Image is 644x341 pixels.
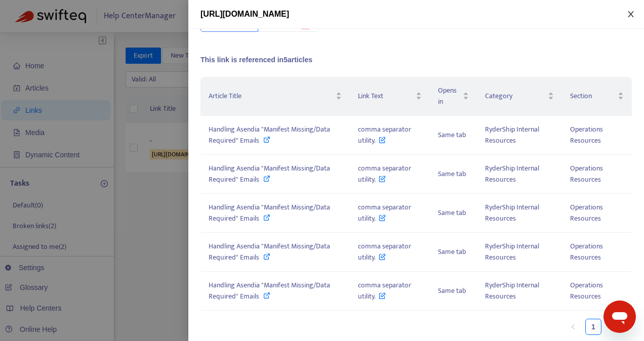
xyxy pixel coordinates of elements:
[200,10,289,18] span: [URL][DOMAIN_NAME]
[358,162,411,185] span: comma separator utility.
[485,201,539,224] span: RyderShip Internal Resources
[209,162,330,185] span: Handling Asendia "Manifest Missing/Data Required" Emails
[570,279,603,302] span: Operations Resources
[485,240,539,263] span: RyderShip Internal Resources
[570,240,603,263] span: Operations Resources
[585,319,601,335] li: 1
[358,279,411,302] span: comma separator utility.
[603,301,636,333] iframe: Button to launch messaging window
[570,324,576,330] span: left
[606,319,622,335] button: right
[358,201,411,224] span: comma separator utility.
[586,319,601,334] a: 1
[485,279,539,302] span: RyderShip Internal Resources
[606,319,622,335] li: Next Page
[209,123,330,146] span: Handling Asendia "Manifest Missing/Data Required" Emails
[570,123,603,146] span: Operations Resources
[358,91,413,102] span: Link Text
[438,168,466,180] span: Same tab
[438,285,466,296] span: Same tab
[438,207,466,219] span: Same tab
[209,201,330,224] span: Handling Asendia "Manifest Missing/Data Required" Emails
[570,201,603,224] span: Operations Resources
[485,123,539,146] span: RyderShip Internal Resources
[350,77,429,116] th: Link Text
[624,10,638,19] button: Close
[565,319,581,335] button: left
[438,246,466,258] span: Same tab
[430,77,477,116] th: Opens in
[477,77,561,116] th: Category
[209,240,330,263] span: Handling Asendia "Manifest Missing/Data Required" Emails
[200,77,350,116] th: Article Title
[209,91,334,102] span: Article Title
[438,129,466,141] span: Same tab
[438,85,461,107] span: Opens in
[200,56,312,64] span: This link is referenced in 5 articles
[209,279,330,302] span: Handling Asendia "Manifest Missing/Data Required" Emails
[358,123,411,146] span: comma separator utility.
[570,162,603,185] span: Operations Resources
[565,319,581,335] li: Previous Page
[562,77,632,116] th: Section
[627,10,635,18] span: close
[485,91,545,102] span: Category
[570,91,616,102] span: Section
[485,162,539,185] span: RyderShip Internal Resources
[358,240,411,263] span: comma separator utility.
